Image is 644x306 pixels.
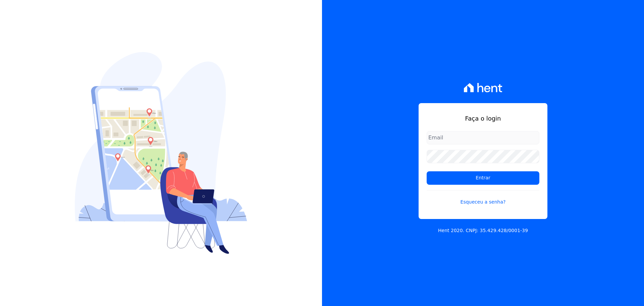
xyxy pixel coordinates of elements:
[427,131,539,144] input: Email
[427,171,539,185] input: Entrar
[438,227,528,234] p: Hent 2020. CNPJ: 35.429.428/0001-39
[75,52,247,254] img: Login
[427,190,539,206] a: Esqueceu a senha?
[427,114,539,123] h1: Faça o login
